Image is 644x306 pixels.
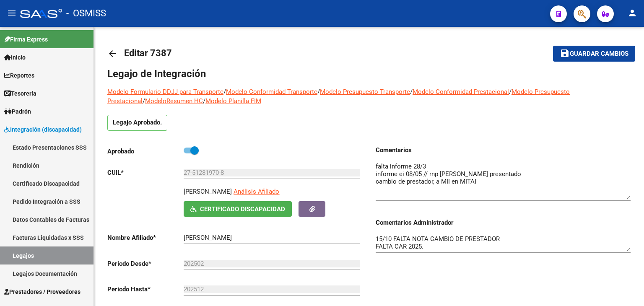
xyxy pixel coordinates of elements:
[560,48,570,58] mat-icon: save
[4,89,36,98] span: Tesorería
[4,71,34,80] span: Reportes
[145,97,203,105] a: ModeloResumen HC
[627,8,637,18] mat-icon: person
[107,115,167,131] p: Legajo Aprobado.
[4,287,80,296] span: Prestadores / Proveedores
[570,50,628,58] span: Guardar cambios
[226,88,317,96] a: Modelo Conformidad Transporte
[320,88,410,96] a: Modelo Presupuesto Transporte
[184,187,232,196] p: [PERSON_NAME]
[200,205,285,213] span: Certificado Discapacidad
[124,48,172,58] span: Editar 7387
[107,168,184,177] p: CUIL
[107,88,223,96] a: Modelo Formulario DDJJ para Transporte
[205,97,261,105] a: Modelo Planilla FIM
[376,218,631,227] h3: Comentarios Administrador
[4,107,31,116] span: Padrón
[7,8,17,18] mat-icon: menu
[413,88,509,96] a: Modelo Conformidad Prestacional
[107,233,184,242] p: Nombre Afiliado
[107,285,184,294] p: Periodo Hasta
[234,188,279,195] span: Análisis Afiliado
[107,259,184,268] p: Periodo Desde
[376,145,631,155] h3: Comentarios
[107,67,631,80] h1: Legajo de Integración
[66,4,106,23] span: - OSMISS
[553,46,635,61] button: Guardar cambios
[4,125,82,134] span: Integración (discapacidad)
[4,53,26,62] span: Inicio
[184,201,292,217] button: Certificado Discapacidad
[615,277,636,298] iframe: Intercom live chat
[107,49,117,59] mat-icon: arrow_back
[107,147,184,156] p: Aprobado
[4,35,48,44] span: Firma Express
